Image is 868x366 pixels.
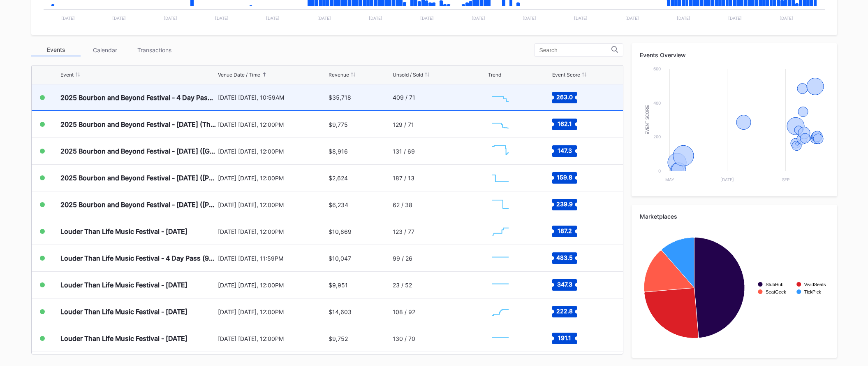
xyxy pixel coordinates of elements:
[218,228,327,235] div: [DATE] [DATE], 12:00PM
[218,94,327,101] div: [DATE] [DATE], 10:59AM
[728,16,741,21] text: [DATE]
[676,16,690,21] text: [DATE]
[488,168,513,188] svg: Chart title
[60,308,187,316] div: Louder Than Life Music Festival - [DATE]
[81,44,130,56] div: Calendar
[658,168,661,173] text: 0
[130,44,179,56] div: Transactions
[557,174,572,181] text: 159.8
[393,228,414,235] div: 123 / 77
[640,226,829,350] svg: Chart title
[329,201,348,208] div: $6,234
[393,308,415,315] div: 108 / 92
[218,255,327,262] div: [DATE] [DATE], 11:59PM
[558,147,572,154] text: 147.3
[488,275,513,295] svg: Chart title
[782,177,789,182] text: Sep
[60,281,187,289] div: Louder Than Life Music Festival - [DATE]
[720,177,734,182] text: [DATE]
[164,16,177,21] text: [DATE]
[60,120,216,128] div: 2025 Bourbon and Beyond Festival - [DATE] (The Lumineers, [PERSON_NAME], [US_STATE] Shakes)
[266,16,280,21] text: [DATE]
[653,66,661,71] text: 600
[393,335,415,342] div: 130 / 70
[218,121,327,128] div: [DATE] [DATE], 12:00PM
[60,254,216,262] div: Louder Than Life Music Festival - 4 Day Pass (9/18 - 9/21)
[488,72,501,78] div: Trend
[218,335,327,342] div: [DATE] [DATE], 12:00PM
[329,282,348,289] div: $9,951
[488,301,513,322] svg: Chart title
[218,282,327,289] div: [DATE] [DATE], 12:00PM
[557,281,572,288] text: 347.3
[329,175,348,182] div: $2,624
[558,227,572,234] text: 187.2
[640,51,829,58] div: Events Overview
[471,16,485,21] text: [DATE]
[369,16,382,21] text: [DATE]
[640,65,829,188] svg: Chart title
[218,72,260,78] div: Venue Date / Time
[329,335,348,342] div: $9,752
[60,72,74,78] div: Event
[329,228,352,235] div: $10,869
[329,308,352,315] div: $14,603
[60,174,216,182] div: 2025 Bourbon and Beyond Festival - [DATE] ([PERSON_NAME], [PERSON_NAME], [PERSON_NAME])
[329,148,348,155] div: $8,916
[665,177,674,182] text: May
[779,16,793,21] text: [DATE]
[329,255,351,262] div: $10,047
[60,200,216,209] div: 2025 Bourbon and Beyond Festival - [DATE] ([PERSON_NAME], Goo Goo Dolls, [PERSON_NAME])
[625,16,639,21] text: [DATE]
[488,141,513,161] svg: Chart title
[523,16,536,21] text: [DATE]
[218,201,327,208] div: [DATE] [DATE], 12:00PM
[60,93,216,102] div: 2025 Bourbon and Beyond Festival - 4 Day Pass (9/11 - 9/14) ([PERSON_NAME], [PERSON_NAME], [PERSO...
[393,94,415,101] div: 409 / 71
[488,87,513,108] svg: Chart title
[393,201,412,208] div: 62 / 38
[556,200,573,207] text: 239.9
[556,308,573,315] text: 222.8
[61,16,74,21] text: [DATE]
[218,148,327,155] div: [DATE] [DATE], 12:00PM
[329,94,351,101] div: $35,718
[112,16,126,21] text: [DATE]
[218,308,327,315] div: [DATE] [DATE], 12:00PM
[393,175,414,182] div: 187 / 13
[766,289,786,294] text: SeatGeek
[317,16,331,21] text: [DATE]
[766,282,784,287] text: StubHub
[393,255,412,262] div: 99 / 26
[218,175,327,182] div: [DATE] [DATE], 12:00PM
[804,282,826,287] text: VividSeats
[645,105,650,135] text: Event Score
[215,16,228,21] text: [DATE]
[488,194,513,215] svg: Chart title
[420,16,433,21] text: [DATE]
[574,16,588,21] text: [DATE]
[488,328,513,349] svg: Chart title
[804,289,821,294] text: TickPick
[60,227,187,235] div: Louder Than Life Music Festival - [DATE]
[539,47,611,54] input: Search
[329,72,349,78] div: Revenue
[488,221,513,242] svg: Chart title
[558,334,571,341] text: 191.1
[558,120,572,127] text: 162.1
[556,254,573,261] text: 483.5
[393,121,414,128] div: 129 / 71
[60,334,187,343] div: Louder Than Life Music Festival - [DATE]
[640,213,829,220] div: Marketplaces
[60,147,216,155] div: 2025 Bourbon and Beyond Festival - [DATE] ([GEOGRAPHIC_DATA], Khruangbin, [PERSON_NAME])
[393,282,412,289] div: 23 / 52
[552,72,580,78] div: Event Score
[488,248,513,268] svg: Chart title
[653,134,661,139] text: 200
[488,114,513,135] svg: Chart title
[556,93,573,100] text: 263.0
[393,148,415,155] div: 131 / 69
[393,72,423,78] div: Unsold / Sold
[653,100,661,105] text: 400
[31,44,81,56] div: Events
